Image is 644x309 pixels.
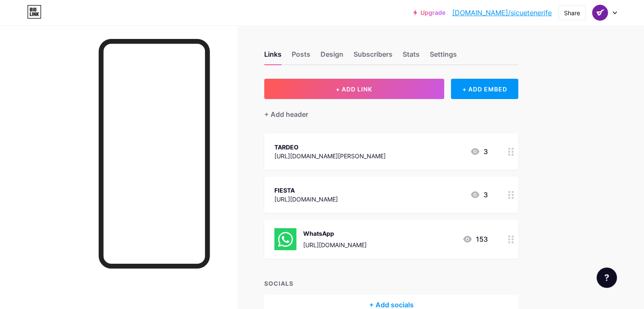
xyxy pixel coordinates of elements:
div: WhatsApp [303,229,367,238]
div: Posts [292,49,310,64]
div: FIESTA [274,186,338,195]
div: [URL][DOMAIN_NAME] [303,240,367,249]
div: [URL][DOMAIN_NAME][PERSON_NAME] [274,152,386,160]
img: sicueull [592,5,608,21]
div: [URL][DOMAIN_NAME] [274,195,338,204]
a: Upgrade [413,9,445,16]
div: Subscribers [354,49,392,64]
div: Links [264,49,282,64]
div: Design [321,49,343,64]
div: Share [564,8,580,17]
div: + Add header [264,109,308,119]
a: [DOMAIN_NAME]/sicuetenerife [452,8,552,18]
div: SOCIALS [264,279,518,288]
button: + ADD LINK [264,79,444,99]
div: + ADD EMBED [451,79,518,99]
div: TARDEO [274,143,386,152]
div: 153 [462,234,488,244]
div: Settings [430,49,457,64]
div: Stats [403,49,420,64]
img: WhatsApp [274,228,296,250]
div: 3 [470,146,488,157]
span: + ADD LINK [336,86,372,93]
div: 3 [470,190,488,200]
